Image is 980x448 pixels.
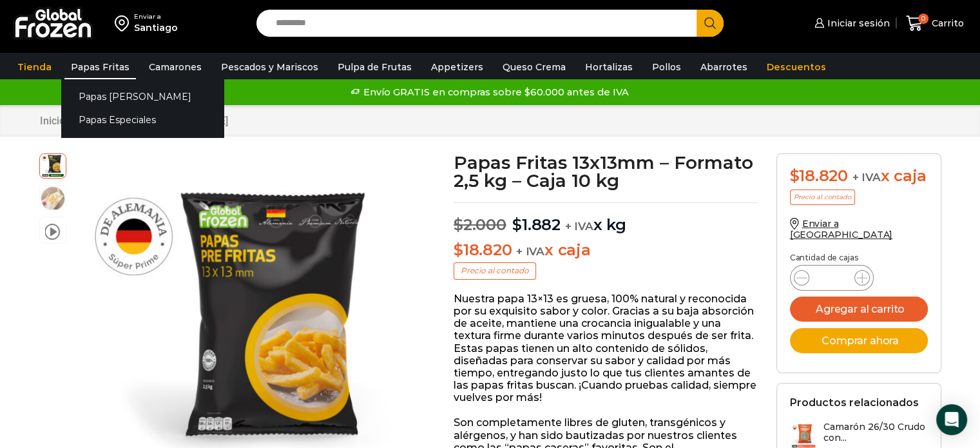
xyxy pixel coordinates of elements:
a: Enviar a [GEOGRAPHIC_DATA] [790,218,893,240]
p: Cantidad de cajas [790,253,928,262]
a: Abarrotes [694,55,754,79]
span: + IVA [852,171,881,184]
span: $ [790,166,800,185]
span: + IVA [516,245,544,258]
a: Camarones [142,55,208,79]
span: 13×13 [40,186,66,211]
a: Papas Especiales [61,108,224,132]
a: Pulpa de Frutas [331,55,418,79]
a: Papas [PERSON_NAME] [61,84,224,108]
a: Hortalizas [579,55,639,79]
p: x kg [454,202,757,235]
span: 13-x-13-2kg [40,152,66,178]
img: address-field-icon.svg [115,12,134,34]
a: Appetizers [425,55,490,79]
div: x caja [790,167,928,186]
span: Carrito [928,17,964,30]
a: Pescados y Mariscos [215,55,325,79]
p: Nuestra papa 13×13 es gruesa, 100% natural y reconocida por su exquisito sabor y color. Gracias a... [454,293,757,404]
h1: Papas Fritas 13x13mm – Formato 2,5 kg – Caja 10 kg [454,153,757,190]
h3: Camarón 26/30 Crudo con... [823,422,928,443]
bdi: 18.820 [454,240,512,259]
a: Pollos [646,55,687,79]
a: Descuentos [760,55,832,79]
span: + IVA [565,220,593,233]
a: 0 Carrito [903,8,967,39]
div: Open Intercom Messenger [936,404,967,435]
a: Papas Fritas [64,55,136,79]
span: Iniciar sesión [824,17,890,30]
bdi: 2.000 [454,215,506,234]
p: Precio al contado [454,262,536,279]
input: Product quantity [820,269,844,287]
p: Precio al contado [790,190,855,205]
a: Inicio [39,115,66,127]
div: Santiago [134,21,178,34]
nav: Breadcrumb [39,115,229,127]
a: Iniciar sesión [811,10,890,36]
span: $ [454,240,463,259]
a: Queso Crema [496,55,572,79]
bdi: 18.820 [790,166,848,185]
span: 0 [918,14,928,24]
button: Search button [697,10,724,37]
p: x caja [454,241,757,260]
h2: Productos relacionados [790,396,919,409]
button: Agregar al carrito [790,297,928,322]
div: Enviar a [134,12,178,21]
bdi: 1.882 [512,215,561,234]
span: $ [454,215,463,234]
button: Comprar ahora [790,328,928,353]
a: Tienda [11,55,58,79]
span: $ [512,215,522,234]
